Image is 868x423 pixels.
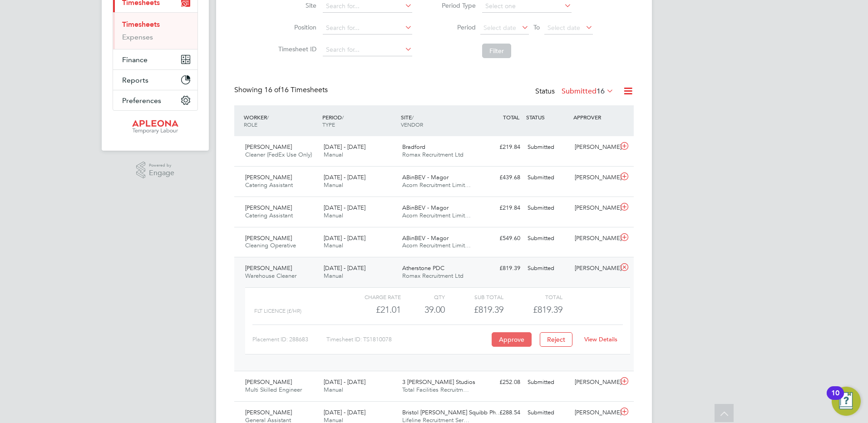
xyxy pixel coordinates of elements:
[477,140,524,155] div: £219.84
[245,386,302,393] span: Multi Skilled Engineer
[323,44,412,56] input: Search for...
[245,234,292,242] span: [PERSON_NAME]
[402,264,444,272] span: Atherstone PDC
[324,272,343,280] span: Manual
[402,211,471,219] span: Acorn Recruitment Limit…
[401,121,423,128] span: VENDOR
[342,113,344,121] span: /
[535,85,616,98] div: Status
[252,332,326,347] div: Placement ID: 288683
[531,21,542,33] span: To
[113,70,197,90] button: Reports
[245,204,292,211] span: [PERSON_NAME]
[245,241,296,249] span: Cleaning Operative
[264,85,328,94] span: 16 Timesheets
[245,143,292,151] span: [PERSON_NAME]
[401,302,445,317] div: 39.00
[320,109,399,133] div: PERIOD
[234,85,330,95] div: Showing
[477,405,524,420] div: £288.54
[524,375,571,390] div: Submitted
[477,170,524,185] div: £439.68
[342,302,401,317] div: £21.01
[149,169,174,177] span: Engage
[245,173,292,181] span: [PERSON_NAME]
[524,140,571,155] div: Submitted
[113,12,197,49] div: Timesheets
[324,386,343,393] span: Manual
[245,408,292,416] span: [PERSON_NAME]
[445,291,503,302] div: Sub Total
[831,393,839,405] div: 10
[342,291,401,302] div: Charge rate
[482,44,511,58] button: Filter
[324,151,343,158] span: Manual
[503,291,562,302] div: Total
[324,241,343,249] span: Manual
[324,234,365,242] span: [DATE] - [DATE]
[324,181,343,189] span: Manual
[324,204,365,211] span: [DATE] - [DATE]
[402,386,469,393] span: Total Facilities Recruitm…
[547,24,580,32] span: Select date
[245,181,293,189] span: Catering Assistant
[584,335,617,343] a: View Details
[324,173,365,181] span: [DATE] - [DATE]
[323,22,412,34] input: Search for...
[477,261,524,276] div: £819.39
[113,49,197,69] button: Finance
[402,143,425,151] span: Bradford
[571,375,618,390] div: [PERSON_NAME]
[245,272,296,280] span: Warehouse Cleaner
[492,332,532,347] button: Approve
[571,170,618,185] div: [PERSON_NAME]
[524,201,571,216] div: Submitted
[245,378,292,386] span: [PERSON_NAME]
[571,405,618,420] div: [PERSON_NAME]
[324,264,365,272] span: [DATE] - [DATE]
[402,204,449,211] span: ABinBEV - Magor
[477,201,524,216] div: £219.84
[477,375,524,390] div: £252.08
[401,291,445,302] div: QTY
[412,113,414,121] span: /
[562,87,614,96] label: Submitted
[402,181,471,189] span: Acorn Recruitment Limit…
[136,162,175,179] a: Powered byEngage
[533,304,562,315] span: £819.39
[132,120,178,134] img: apleona-logo-retina.png
[149,162,174,169] span: Powered by
[113,90,197,110] button: Preferences
[276,23,316,31] label: Position
[402,378,475,386] span: 3 [PERSON_NAME] Studios
[276,45,316,53] label: Timesheet ID
[597,87,605,96] span: 16
[524,170,571,185] div: Submitted
[402,408,502,416] span: Bristol [PERSON_NAME] Squibb Ph…
[402,272,464,280] span: Romax Recruitment Ltd
[524,405,571,420] div: Submitted
[571,261,618,276] div: [PERSON_NAME]
[113,120,198,134] a: Go to home page
[254,308,301,314] span: FLT Licence (£/HR)
[571,140,618,155] div: [PERSON_NAME]
[435,23,476,31] label: Period
[324,211,343,219] span: Manual
[402,234,449,242] span: ABinBEV - Magor
[267,113,269,121] span: /
[524,231,571,246] div: Submitted
[326,332,489,347] div: Timesheet ID: TS1810078
[402,173,449,181] span: ABinBEV - Magor
[245,211,293,219] span: Catering Assistant
[122,76,148,84] span: Reports
[483,24,516,32] span: Select date
[402,241,471,249] span: Acorn Recruitment Limit…
[571,109,618,125] div: APPROVER
[324,408,365,416] span: [DATE] - [DATE]
[402,151,464,158] span: Romax Recruitment Ltd
[122,55,148,64] span: Finance
[540,332,572,347] button: Reject
[435,1,476,10] label: Period Type
[445,302,503,317] div: £819.39
[399,109,477,133] div: SITE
